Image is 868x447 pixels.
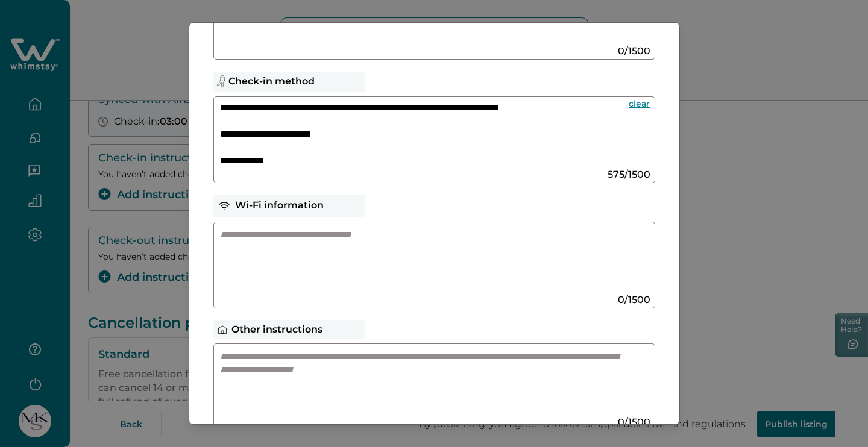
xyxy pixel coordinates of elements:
span: 575 / 1500 [608,169,650,181]
div: Wi-Fi information [213,195,365,217]
button: clear [627,98,652,110]
span: 0 / 1500 [618,45,650,57]
div: Other instructions [213,320,365,339]
span: 0 / 1500 [618,416,650,428]
span: 0 / 1500 [618,294,650,306]
div: Check-in method [213,72,365,92]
